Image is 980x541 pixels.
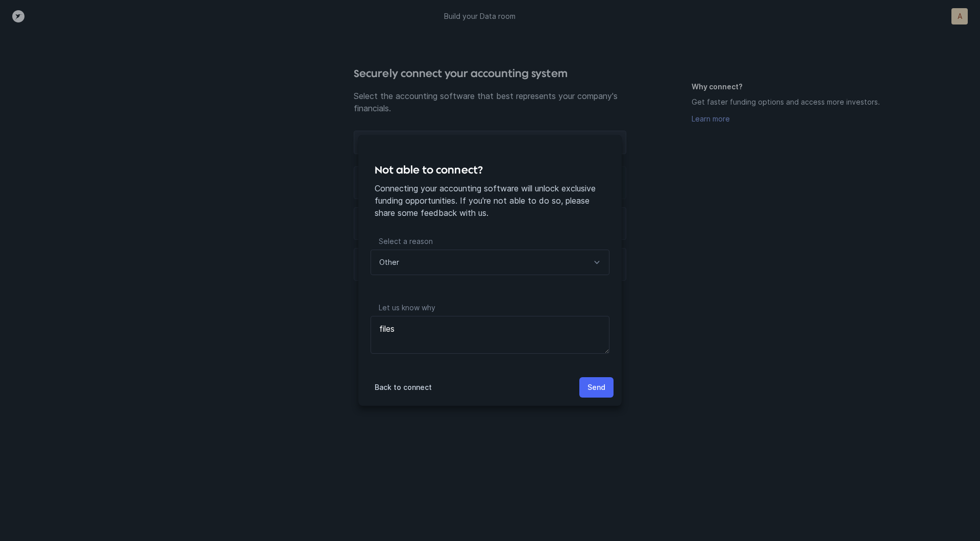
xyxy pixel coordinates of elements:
[375,381,432,394] p: Back to connect
[375,162,605,178] h4: Not able to connect?
[366,377,440,398] button: Back to connect
[587,381,605,394] p: Send
[579,377,614,398] button: Send
[379,256,399,268] p: Other
[375,182,605,219] p: Connecting your accounting software will unlock exclusive funding opportunities. If you're not ab...
[371,302,609,316] p: Let us know why
[371,235,609,250] p: Select a reason
[371,316,609,354] textarea: files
